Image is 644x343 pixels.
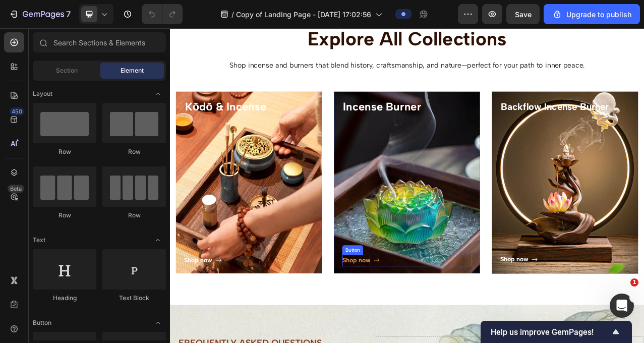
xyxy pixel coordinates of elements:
span: Help us improve GemPages! [491,327,610,337]
h3: Kōdō & Incense [18,90,184,110]
div: Text Block [102,294,166,303]
span: Element [121,66,144,75]
button: Save [506,4,540,24]
span: Save [515,10,532,19]
span: Section [56,66,78,75]
div: 450 [10,107,24,116]
span: Toggle open [150,232,166,248]
div: Row [33,211,96,220]
h3: Backflow Incense Burner [422,91,587,109]
span: Copy of Landing Page - [DATE] 17:02:56 [236,9,371,20]
iframe: Intercom live chat [610,294,634,318]
div: Beta [8,185,24,193]
input: Search Sections & Elements [33,32,166,52]
div: Row [102,147,166,156]
span: / [231,9,234,20]
button: 7 [4,4,75,24]
div: Shop now [220,289,256,304]
div: Button [222,278,245,288]
div: Undo/Redo [142,4,183,24]
p: Shop incense and burners that blend history, craftsmanship, and nature—perfect for your path to i... [9,39,597,55]
span: Toggle open [150,315,166,331]
span: Button [33,318,51,327]
p: 7 [66,8,71,20]
a: Shop now [220,289,268,304]
a: Shop now [422,288,470,303]
span: Text [33,236,45,245]
iframe: Design area [170,28,644,343]
span: Layout [33,89,52,98]
h3: Incense Burner [220,90,385,110]
div: Shop now [422,288,457,303]
div: Shop now [18,289,54,304]
button: Upgrade to publish [544,4,640,24]
span: Toggle open [150,86,166,102]
div: Upgrade to publish [552,9,631,20]
div: Heading [33,294,96,303]
a: Shop now [18,289,66,304]
div: Row [33,147,96,156]
button: Show survey - Help us improve GemPages! [491,326,622,338]
span: 1 [630,278,638,287]
div: Row [102,211,166,220]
